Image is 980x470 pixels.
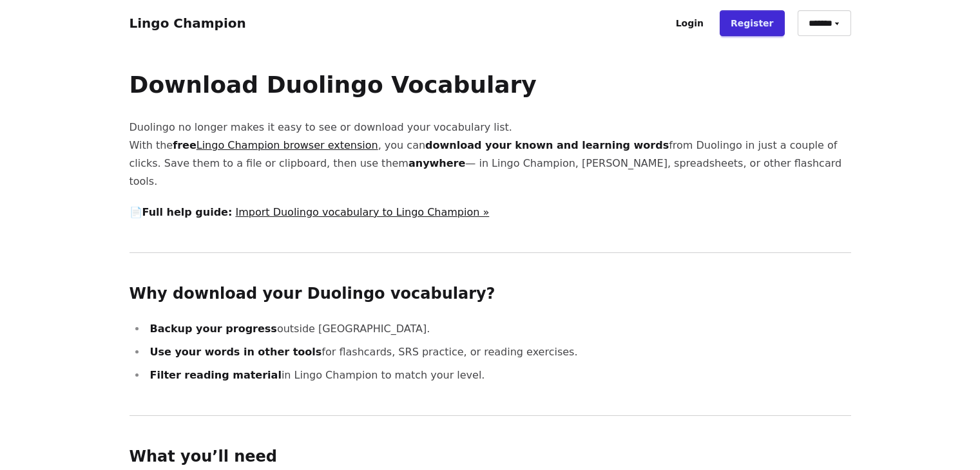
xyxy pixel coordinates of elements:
[130,72,851,98] h1: Download Duolingo Vocabulary
[130,447,851,467] h2: What you’ll need
[150,323,277,335] strong: Backup your progress
[130,15,246,31] a: Lingo Champion
[150,369,282,381] strong: Filter reading material
[425,139,669,151] strong: download your known and learning words
[408,157,465,169] strong: anywhere
[130,118,851,191] p: Duolingo no longer makes it easy to see or download your vocabulary list. With the , you can from...
[150,346,322,358] strong: Use your words in other tools
[130,284,851,305] h2: Why download your Duolingo vocabulary?
[146,320,851,338] li: outside [GEOGRAPHIC_DATA].
[235,206,489,218] a: Import Duolingo vocabulary to Lingo Champion »
[173,139,378,151] strong: free
[146,343,851,361] li: for flashcards, SRS practice, or reading exercises.
[146,366,851,384] li: in Lingo Champion to match your level.
[720,10,785,36] a: Register
[665,10,715,36] a: Login
[142,206,233,218] strong: Full help guide:
[197,139,378,151] a: Lingo Champion browser extension
[130,203,851,221] p: 📄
